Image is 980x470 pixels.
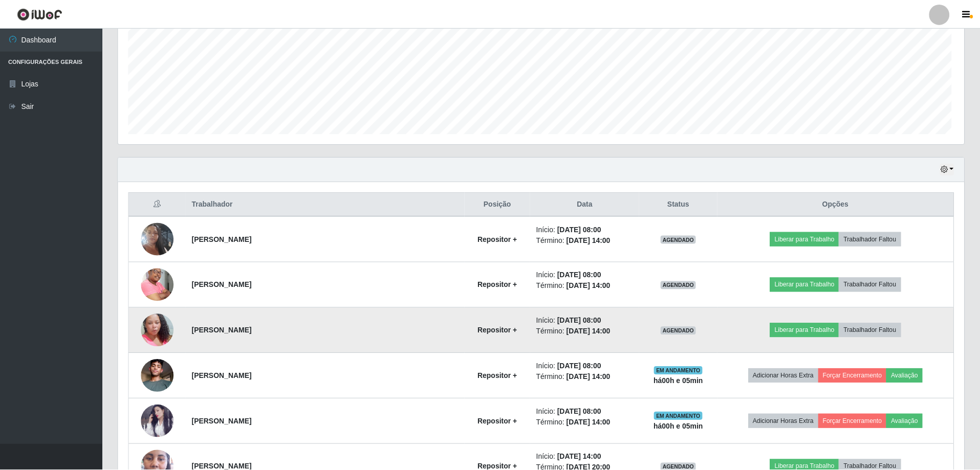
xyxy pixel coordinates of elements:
button: Avaliação [888,369,925,383]
strong: [PERSON_NAME] [192,326,252,334]
li: Início: [537,316,635,326]
time: [DATE] 08:00 [559,271,603,279]
button: Forçar Encerramento [820,369,889,383]
li: Término: [537,417,635,428]
li: Início: [537,225,635,235]
strong: Repositor + [478,372,518,380]
time: [DATE] 14:00 [568,282,612,290]
button: Trabalhador Faltou [841,232,903,247]
button: Liberar para Trabalho [772,278,841,292]
time: [DATE] 08:00 [559,408,603,416]
time: [DATE] 14:00 [559,453,603,461]
img: 1750278821338.jpeg [141,210,174,268]
th: Data [531,193,641,217]
time: [DATE] 08:00 [559,317,603,325]
button: Trabalhador Faltou [841,323,903,338]
strong: há 00 h e 05 min [655,422,705,431]
span: EM ANDAMENTO [656,412,704,420]
span: AGENDADO [662,281,698,289]
strong: Repositor + [478,235,518,243]
button: Trabalhador Faltou [841,278,903,292]
time: [DATE] 08:00 [559,362,603,370]
img: CoreUI Logo [17,8,62,20]
li: Término: [537,326,635,337]
img: 1755510400416.jpeg [141,301,174,360]
img: 1756680642155.jpeg [141,347,174,405]
time: [DATE] 14:00 [568,418,612,427]
strong: Repositor + [478,326,518,334]
time: [DATE] 08:00 [559,226,603,234]
img: 1757034953897.jpeg [141,405,174,438]
button: Liberar para Trabalho [772,232,841,247]
li: Início: [537,270,635,281]
strong: Repositor + [478,417,518,426]
strong: há 00 h e 05 min [655,377,705,385]
strong: Repositor + [478,281,518,289]
th: Opções [719,193,956,217]
time: [DATE] 14:00 [568,327,612,335]
time: [DATE] 14:00 [568,236,612,244]
li: Término: [537,281,635,292]
li: Início: [537,361,635,372]
th: Status [641,193,719,217]
th: Posição [466,193,531,217]
li: Término: [537,372,635,383]
li: Término: [537,235,635,246]
strong: [PERSON_NAME] [192,281,252,289]
strong: [PERSON_NAME] [192,235,252,243]
time: [DATE] 14:00 [568,373,612,381]
button: Adicionar Horas Extra [750,369,820,383]
span: EM ANDAMENTO [656,367,704,375]
button: Adicionar Horas Extra [750,414,820,429]
li: Início: [537,452,635,463]
th: Trabalhador [186,193,465,217]
button: Avaliação [888,414,925,429]
strong: [PERSON_NAME] [192,372,252,380]
span: AGENDADO [662,236,698,244]
img: 1752179199159.jpeg [141,260,174,309]
button: Forçar Encerramento [820,414,889,429]
li: Início: [537,407,635,417]
button: Liberar para Trabalho [772,323,841,338]
span: AGENDADO [662,327,698,335]
strong: [PERSON_NAME] [192,417,252,426]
